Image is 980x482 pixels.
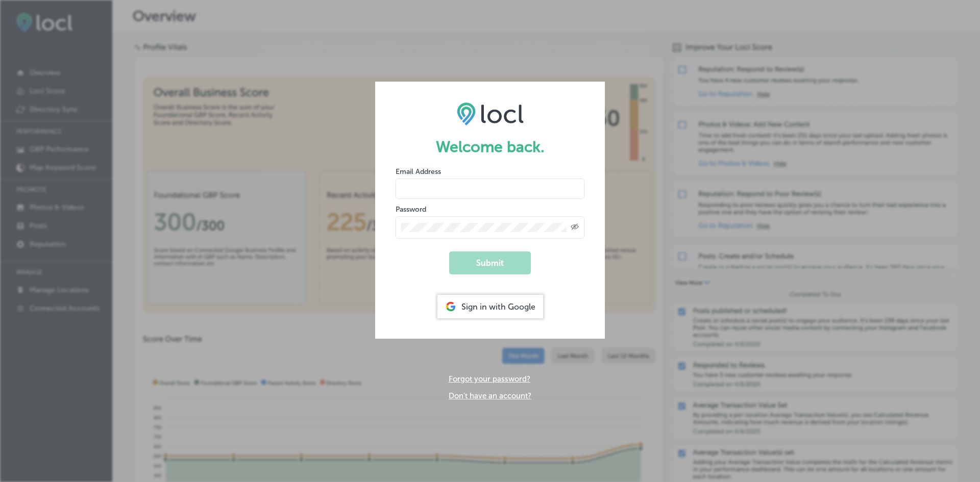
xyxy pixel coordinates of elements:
button: Submit [449,251,531,274]
a: Don't have an account? [449,391,531,400]
div: Sign in with Google [437,295,543,318]
img: LOCL logo [457,102,524,125]
label: Password [396,205,426,214]
label: Email Address [396,167,441,176]
a: Forgot your password? [449,374,530,384]
h1: Welcome back. [396,138,584,156]
span: Toggle password visibility [571,223,579,232]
